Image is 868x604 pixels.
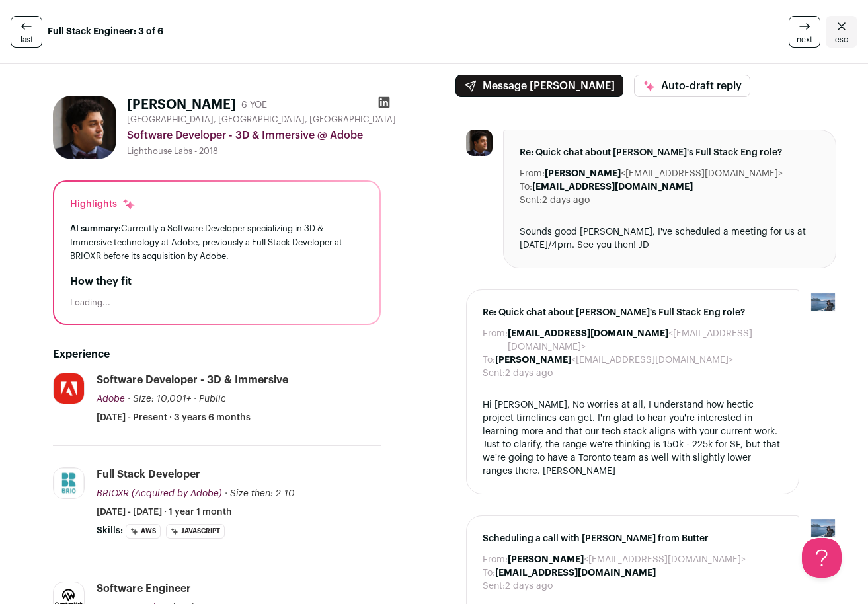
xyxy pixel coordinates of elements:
b: [EMAIL_ADDRESS][DOMAIN_NAME] [508,329,668,338]
div: Loading... [70,297,364,308]
dt: Sent: [483,580,505,593]
div: Software Engineer [97,582,191,596]
span: Re: Quick chat about [PERSON_NAME]'s Full Stack Eng role? [483,306,783,319]
img: 4d2fe2e5dd1ff2902ac079996a41d63dd4004309528b6b7a45528651c19c80ab.jpg [466,130,493,156]
b: [PERSON_NAME] [508,555,584,564]
span: [DATE] - Present · 3 years 6 months [97,411,251,424]
span: Skills: [97,524,123,537]
div: Software Developer - 3D & Immersive [97,373,288,387]
strong: Full Stack Engineer: 3 of 6 [48,25,163,38]
dd: <[EMAIL_ADDRESS][DOMAIN_NAME]> [508,553,746,566]
span: · Size: 10,001+ [128,395,191,404]
dd: 2 days ago [505,367,553,380]
img: 4d2fe2e5dd1ff2902ac079996a41d63dd4004309528b6b7a45528651c19c80ab.jpg [53,96,116,159]
span: [GEOGRAPHIC_DATA], [GEOGRAPHIC_DATA], [GEOGRAPHIC_DATA] [127,114,396,125]
a: Close [826,16,857,48]
dd: 2 days ago [505,580,553,593]
b: [PERSON_NAME] [495,356,571,365]
dt: From: [483,553,508,566]
li: AWS [126,524,161,539]
dd: <[EMAIL_ADDRESS][DOMAIN_NAME]> [495,354,733,367]
div: Hi [PERSON_NAME], No worries at all, I understand how hectic project timelines can get. I'm glad ... [483,398,783,478]
span: · [194,393,196,406]
button: Auto-draft reply [634,75,750,97]
img: b3e8e4f40ad9b4870e8100e29ec36937a80b081b54a44c571f272f7cd0c9bc06.jpg [54,373,84,404]
span: BRIOXR (Acquired by Adobe) [97,489,222,498]
span: Re: Quick chat about [PERSON_NAME]'s Full Stack Eng role? [520,146,820,159]
img: 17109629-medium_jpg [810,289,836,316]
span: next [797,34,812,45]
b: [PERSON_NAME] [545,169,621,178]
span: last [20,34,33,45]
img: 17109629-medium_jpg [810,515,836,542]
a: last [11,16,42,48]
a: next [789,16,820,48]
div: Lighthouse Labs - 2018 [127,146,396,157]
div: 6 YOE [241,98,267,112]
h1: [PERSON_NAME] [127,96,236,114]
span: Scheduling a call with [PERSON_NAME] from Butter [483,532,783,545]
dd: 2 days ago [542,194,590,207]
iframe: Help Scout Beacon - Open [802,538,842,578]
div: Currently a Software Developer specializing in 3D & Immersive technology at Adobe, previously a F... [70,221,364,263]
span: · Size then: 2-10 [225,489,295,498]
dd: <[EMAIL_ADDRESS][DOMAIN_NAME]> [508,327,783,354]
dt: To: [483,354,495,367]
button: Message [PERSON_NAME] [455,75,623,97]
div: Highlights [70,198,136,211]
div: Full Stack Developer [97,467,200,482]
dt: From: [483,327,508,354]
dt: To: [520,180,532,194]
span: Adobe [97,395,125,404]
div: Sounds good [PERSON_NAME], I've scheduled a meeting for us at [DATE]/4pm. See you then! JD [520,225,820,252]
span: [DATE] - [DATE] · 1 year 1 month [97,506,232,519]
b: [EMAIL_ADDRESS][DOMAIN_NAME] [532,182,693,192]
li: JavaScript [166,524,225,539]
span: Public [199,395,226,404]
span: AI summary: [70,224,121,233]
dt: Sent: [483,367,505,380]
img: 3d4952c9d4fda4108fe22df9061dde298c6d4a9bbc34ca09280086c14d729994.jpg [54,468,84,498]
b: [EMAIL_ADDRESS][DOMAIN_NAME] [495,568,656,578]
dt: To: [483,566,495,580]
span: esc [835,34,848,45]
dt: Sent: [520,194,542,207]
dd: <[EMAIL_ADDRESS][DOMAIN_NAME]> [545,167,783,180]
div: Software Developer - 3D & Immersive @ Adobe [127,128,396,143]
h2: Experience [53,346,381,362]
dt: From: [520,167,545,180]
h2: How they fit [70,274,364,289]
